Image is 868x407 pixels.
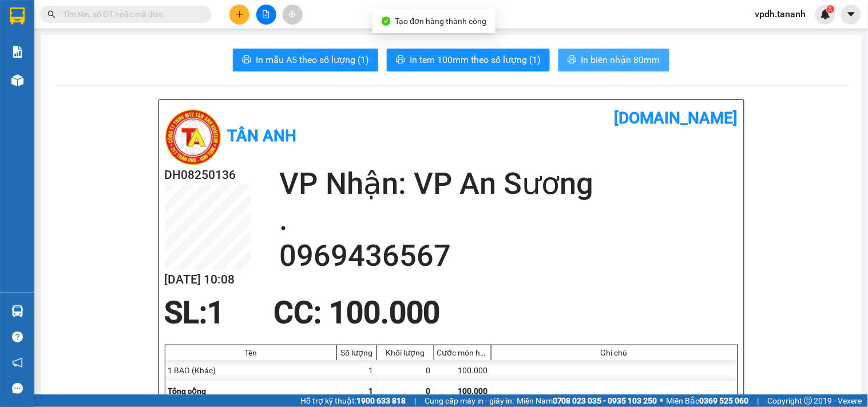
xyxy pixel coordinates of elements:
[425,394,514,407] span: Cung cấp máy in - giấy in:
[11,305,23,317] img: warehouse-icon
[6,6,166,27] li: Tân Anh
[337,360,377,381] div: 1
[821,9,831,19] img: icon-new-feature
[12,357,23,368] span: notification
[236,10,244,18] span: plus
[581,53,660,67] span: In biên nhận 80mm
[168,348,334,357] div: Tên
[340,348,374,357] div: Số lượng
[279,166,738,202] h2: VP Nhận: VP An Sương
[267,296,447,330] div: CC : 100.000
[165,295,208,330] span: SL:
[369,386,374,396] span: 1
[410,53,541,67] span: In tem 100mm theo số lượng (1)
[558,49,669,71] button: printerIn biên nhận 80mm
[377,360,434,381] div: 0
[553,396,657,405] strong: 0708 023 035 - 0935 103 250
[356,396,406,405] strong: 1900 633 818
[10,7,25,25] img: logo-vxr
[426,386,431,396] span: 0
[829,5,833,13] span: 1
[6,49,79,61] li: VP VP Đắk Hà
[279,238,738,274] h2: 0969436567
[615,109,738,127] b: [DOMAIN_NAME]
[660,398,664,403] span: ⚪️
[746,7,815,21] span: vpdh.tananh
[208,295,225,330] span: 1
[165,109,222,166] img: logo.jpg
[256,5,276,25] button: file-add
[6,63,14,71] span: environment
[283,5,303,25] button: aim
[700,396,749,405] strong: 0369 525 060
[300,394,406,407] span: Hỗ trợ kỹ thuật:
[47,10,56,18] span: search
[6,6,46,46] img: logo.jpg
[387,49,550,71] button: printerIn tem 100mm theo số lượng (1)
[79,49,152,61] li: VP BX Quãng Ngãi
[63,8,198,21] input: Tìm tên, số ĐT hoặc mã đơn
[288,10,296,18] span: aim
[434,360,492,381] div: 100.000
[11,74,23,86] img: warehouse-icon
[758,394,759,407] span: |
[414,394,416,407] span: |
[458,386,488,396] span: 100.000
[242,55,251,66] span: printer
[12,332,23,342] span: question-circle
[667,394,749,407] span: Miền Bắc
[804,397,812,405] span: copyright
[494,348,735,357] div: Ghi chú
[79,63,152,85] b: 4R59+3G4, Nghĩa Chánh Nam
[827,5,835,13] sup: 1
[846,9,857,19] span: caret-down
[229,5,249,25] button: plus
[11,46,23,58] img: solution-icon
[256,53,369,67] span: In mẫu A5 theo số lượng (1)
[79,63,87,71] span: environment
[165,270,251,289] h2: [DATE] 10:08
[517,394,657,407] span: Miền Nam
[382,17,391,26] span: check-circle
[165,360,337,381] div: 1 BAO (Khác)
[262,10,270,18] span: file-add
[233,49,378,71] button: printerIn mẫu A5 theo số lượng (1)
[437,348,488,357] div: Cước món hàng
[395,17,487,26] span: Tạo đơn hàng thành công
[228,126,297,145] b: Tân Anh
[841,5,861,25] button: caret-down
[396,55,405,66] span: printer
[279,202,738,238] h2: .
[12,383,23,394] span: message
[168,386,207,396] span: Tổng cộng
[165,166,251,185] h2: DH08250136
[568,55,577,66] span: printer
[6,63,67,85] b: 285 - 287 [PERSON_NAME]
[380,348,431,357] div: Khối lượng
